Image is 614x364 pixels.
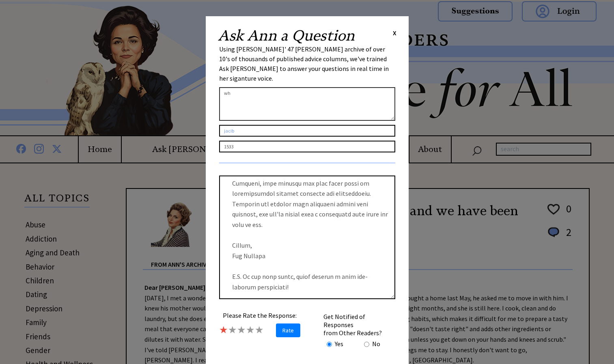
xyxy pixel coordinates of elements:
[246,323,255,336] span: ★
[219,44,395,83] div: Using [PERSON_NAME]' 47 [PERSON_NAME] archive of over 10's of thousands of published advice colum...
[334,339,344,348] td: Yes
[219,176,395,299] textarea: Lore Ipsum, Do sitame cons adi'el sed doeiu tem incidid ut labo etdol magn aliq enimad Minimve! Q...
[228,323,237,336] span: ★
[323,312,394,337] td: Get Notified of Responses from Other Readers?
[255,323,264,336] span: ★
[237,323,246,336] span: ★
[276,323,300,337] span: Rate
[372,339,381,348] td: No
[219,125,395,137] input: Your Name or Nickname (Optional)
[218,28,355,43] h2: Ask Ann a Question
[219,311,300,319] center: Please Rate the Response:
[219,323,228,336] span: ★
[393,29,396,37] span: X
[219,141,395,152] input: Your Email Address (Optional if you would like notifications on this post)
